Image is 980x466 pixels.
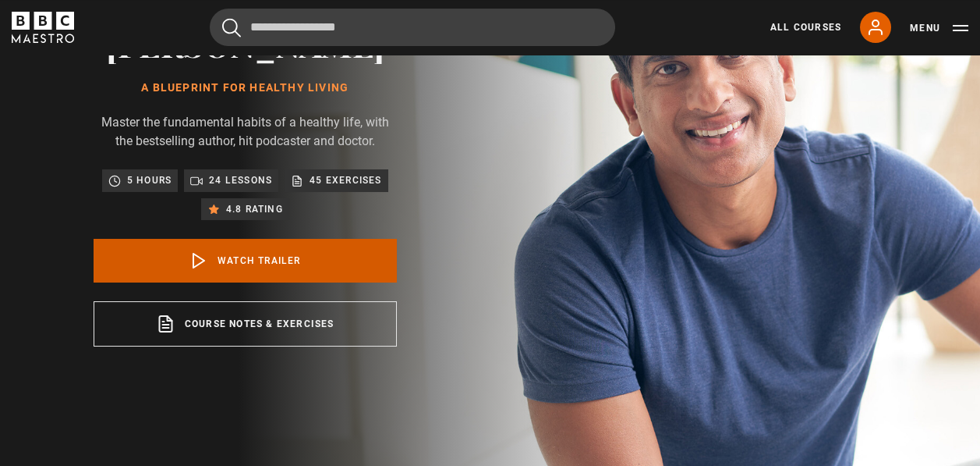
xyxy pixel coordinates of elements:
[94,113,397,151] p: Master the fundamental habits of a healthy life, with the bestselling author, hit podcaster and d...
[226,201,283,217] p: 4.8 rating
[94,301,397,347] a: Course notes & exercises
[210,9,615,46] input: Search
[222,18,241,37] button: Submit the search query
[209,173,272,188] p: 24 lessons
[94,239,397,283] a: Watch Trailer
[94,23,397,63] h2: [PERSON_NAME]
[127,173,172,188] p: 5 hours
[94,82,397,94] h1: A Blueprint for Healthy Living
[910,20,968,36] button: Toggle navigation
[12,12,74,43] svg: BBC Maestro
[770,20,841,34] a: All Courses
[310,173,381,188] p: 45 exercises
